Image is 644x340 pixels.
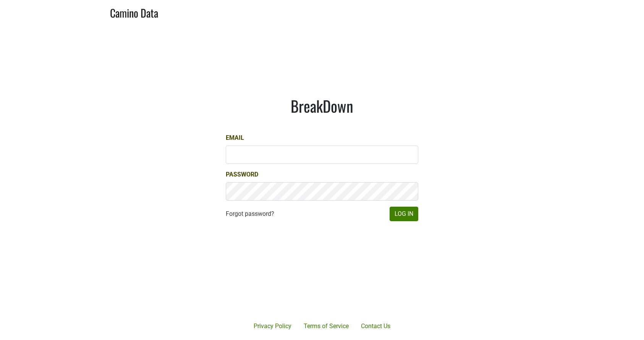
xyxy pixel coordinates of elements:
[226,209,274,219] a: Forgot password?
[110,3,158,21] a: Camino Data
[248,319,298,334] a: Privacy Policy
[298,319,355,334] a: Terms of Service
[355,319,396,334] a: Contact Us
[226,170,258,179] label: Password
[390,207,418,221] button: Log In
[226,133,244,142] label: Email
[226,97,418,115] h1: BreakDown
